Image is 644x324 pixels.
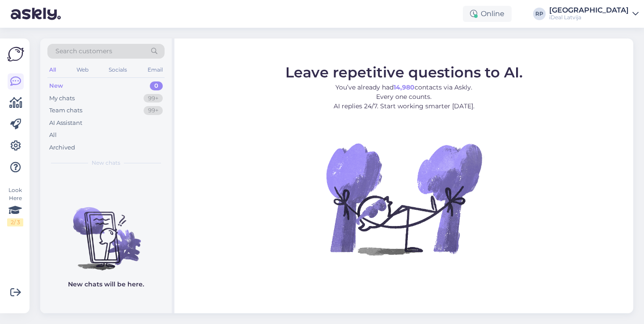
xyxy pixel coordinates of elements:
[7,218,23,226] div: 2 / 3
[55,47,112,56] span: Search customers
[75,64,90,76] div: Web
[49,94,75,103] div: My chats
[394,83,415,91] b: 14,980
[285,83,523,111] p: You’ve already had contacts via Askly. Every one counts. AI replies 24/7. Start working smarter [...
[47,64,58,76] div: All
[49,106,82,115] div: Team chats
[150,81,163,90] div: 0
[463,6,512,22] div: Online
[7,46,24,63] img: Askly Logo
[533,8,546,20] div: RP
[49,119,82,128] div: AI Assistant
[285,64,523,81] span: Leave repetitive questions to AI.
[549,7,639,21] a: [GEOGRAPHIC_DATA]iDeal Latvija
[49,81,63,90] div: New
[92,159,120,167] span: New chats
[49,143,75,152] div: Archived
[549,7,629,14] div: [GEOGRAPHIC_DATA]
[549,14,629,21] div: iDeal Latvija
[323,118,484,279] img: No Chat active
[49,131,57,140] div: All
[107,64,129,76] div: Socials
[68,280,144,289] p: New chats will be here.
[40,191,172,272] img: No chats
[7,186,23,226] div: Look Here
[146,64,165,76] div: Email
[144,94,163,103] div: 99+
[144,106,163,115] div: 99+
